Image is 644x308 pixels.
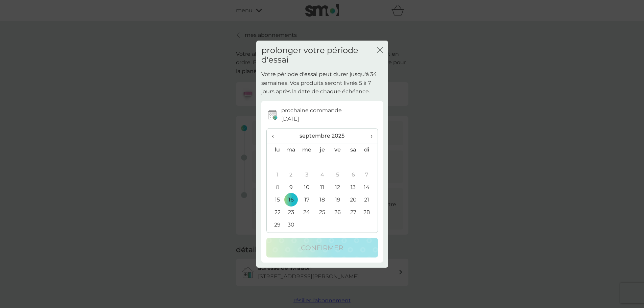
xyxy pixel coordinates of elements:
[267,168,283,181] td: 1
[283,143,299,156] th: ma
[283,129,361,143] th: septembre 2025
[377,47,383,54] button: fermer
[267,193,283,206] td: 15
[267,206,283,218] td: 22
[299,143,314,156] th: me
[283,168,299,181] td: 2
[361,168,377,181] td: 7
[361,181,377,193] td: 14
[283,193,299,206] td: 16
[345,143,361,156] th: sa
[283,218,299,231] td: 30
[330,143,345,156] th: ve
[361,193,377,206] td: 21
[361,206,377,218] td: 28
[266,238,378,258] button: confirmer
[330,168,345,181] td: 5
[314,181,330,193] td: 11
[345,168,361,181] td: 6
[299,181,314,193] td: 10
[261,71,377,95] font: Votre période d'essai peut durer jusqu'à 34 semaines. Vos produits seront livrés 5 à 7 jours aprè...
[272,129,278,143] span: ‹
[283,181,299,193] td: 9
[330,206,345,218] td: 26
[330,181,345,193] td: 12
[366,129,372,143] span: ›
[267,181,283,193] td: 8
[281,107,342,114] font: prochaine commande
[314,193,330,206] td: 18
[314,168,330,181] td: 4
[314,143,330,156] th: je
[314,206,330,218] td: 25
[361,143,377,156] th: di
[283,206,299,218] td: 23
[299,168,314,181] td: 3
[345,181,361,193] td: 13
[281,116,299,122] font: [DATE]
[345,206,361,218] td: 27
[299,206,314,218] td: 24
[267,143,283,156] th: lu
[345,193,361,206] td: 20
[267,218,283,231] td: 29
[299,193,314,206] td: 17
[330,193,345,206] td: 19
[301,244,343,252] font: confirmer
[261,45,358,65] font: prolonger votre période d'essai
